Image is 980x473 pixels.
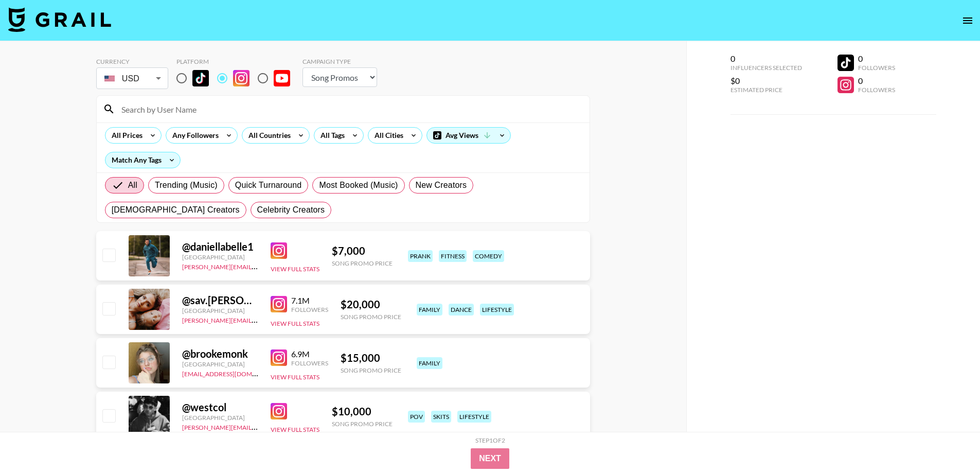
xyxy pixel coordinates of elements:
[302,58,377,65] div: Campaign Type
[271,426,319,433] button: View Full Stats
[730,76,802,86] div: $0
[271,320,319,327] button: View Full Stats
[417,357,442,369] div: family
[457,411,491,423] div: lifestyle
[291,306,328,313] div: Followers
[341,366,401,374] div: Song Promo Price
[291,359,328,367] div: Followers
[417,304,442,316] div: family
[155,179,218,191] span: Trending (Music)
[235,179,302,191] span: Quick Turnaround
[427,128,510,143] div: Avg Views
[314,128,347,143] div: All Tags
[182,253,258,261] div: [GEOGRAPHIC_DATA]
[332,244,393,257] div: $ 7,000
[192,70,209,86] img: TikTok
[233,70,250,86] img: Instagram
[112,204,240,216] span: [DEMOGRAPHIC_DATA] Creators
[182,294,258,307] div: @ sav.[PERSON_NAME]
[858,76,895,86] div: 0
[271,242,287,259] img: Instagram
[271,373,319,381] button: View Full Stats
[182,368,286,378] a: [EMAIL_ADDRESS][DOMAIN_NAME]
[96,58,168,65] div: Currency
[257,204,325,216] span: Celebrity Creators
[8,7,111,32] img: Grail Talent
[341,298,401,311] div: $ 20,000
[957,10,978,31] button: open drawer
[431,411,451,423] div: skits
[105,152,180,168] div: Match Any Tags
[271,403,287,419] img: Instagram
[475,436,505,444] div: Step 1 of 2
[291,295,328,306] div: 7.1M
[408,250,433,262] div: prank
[341,352,401,364] div: $ 15,000
[341,313,401,321] div: Song Promo Price
[291,349,328,359] div: 6.9M
[439,250,467,262] div: fitness
[166,128,221,143] div: Any Followers
[176,58,298,65] div: Platform
[858,54,895,64] div: 0
[471,448,509,469] button: Next
[271,349,287,366] img: Instagram
[98,69,166,87] div: USD
[473,250,504,262] div: comedy
[332,420,393,428] div: Song Promo Price
[730,54,802,64] div: 0
[416,179,467,191] span: New Creators
[480,304,514,316] div: lifestyle
[730,64,802,72] div: Influencers Selected
[182,314,334,324] a: [PERSON_NAME][EMAIL_ADDRESS][DOMAIN_NAME]
[182,347,258,360] div: @ brookemonk
[408,411,425,423] div: pov
[182,261,334,271] a: [PERSON_NAME][EMAIL_ADDRESS][DOMAIN_NAME]
[332,259,393,267] div: Song Promo Price
[271,265,319,273] button: View Full Stats
[858,86,895,94] div: Followers
[115,101,583,117] input: Search by User Name
[182,360,258,368] div: [GEOGRAPHIC_DATA]
[182,414,258,422] div: [GEOGRAPHIC_DATA]
[449,304,474,316] div: dance
[182,240,258,253] div: @ daniellabelle1
[242,128,293,143] div: All Countries
[274,70,290,86] img: YouTube
[368,128,405,143] div: All Cities
[182,422,334,431] a: [PERSON_NAME][EMAIL_ADDRESS][DOMAIN_NAME]
[182,307,258,314] div: [GEOGRAPHIC_DATA]
[105,128,145,143] div: All Prices
[182,401,258,414] div: @ westcol
[271,296,287,312] img: Instagram
[319,179,398,191] span: Most Booked (Music)
[332,405,393,418] div: $ 10,000
[730,86,802,94] div: Estimated Price
[128,179,137,191] span: All
[858,64,895,72] div: Followers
